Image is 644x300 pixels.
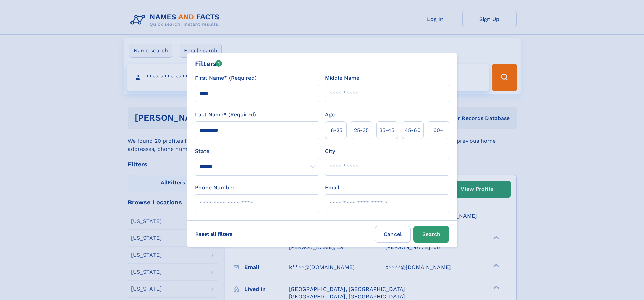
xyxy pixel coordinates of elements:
span: 18‑25 [329,126,342,134]
label: City [325,147,335,155]
button: Search [413,226,449,243]
label: Age [325,111,335,119]
label: First Name* (Required) [195,74,257,82]
span: 35‑45 [379,126,395,134]
span: 25‑35 [354,126,369,134]
span: 45‑60 [405,126,421,134]
label: State [195,147,319,155]
label: Middle Name [325,74,359,82]
label: Email [325,184,339,192]
label: Reset all filters [191,226,237,242]
span: 60+ [433,126,444,134]
label: Phone Number [195,184,235,192]
div: Filters [195,59,222,69]
label: Cancel [375,226,411,243]
label: Last Name* (Required) [195,111,256,119]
